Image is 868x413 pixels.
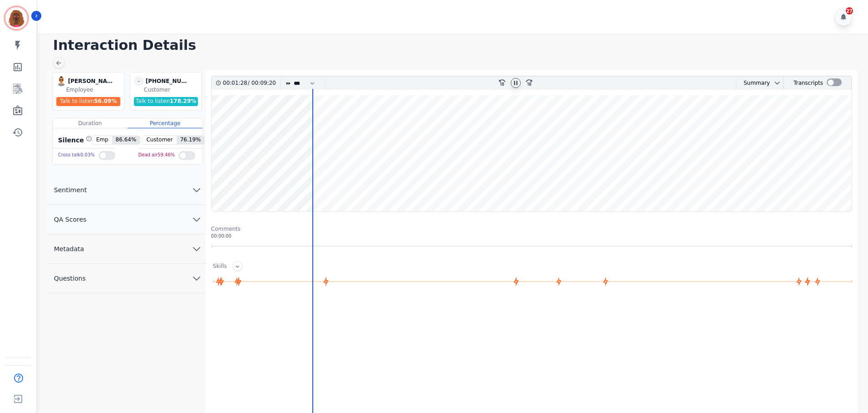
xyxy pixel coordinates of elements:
div: Skills [213,262,227,271]
span: 178.29 % [170,98,196,104]
button: chevron down [770,79,781,87]
button: QA Scores chevron down [47,205,206,234]
button: Sentiment chevron down [47,175,206,205]
div: 00:01:28 [223,77,248,90]
span: Emp [93,136,112,144]
div: Comments [211,225,852,233]
svg: chevron down [774,79,781,87]
svg: chevron down [191,185,202,195]
div: Percentage [128,118,202,128]
span: Questions [47,274,93,283]
div: / [223,77,278,90]
svg: chevron down [191,273,202,284]
svg: chevron down [191,214,202,225]
span: Metadata [47,244,91,253]
h1: Interaction Details [53,37,859,53]
img: Bordered avatar [5,7,27,29]
div: Customer [144,86,200,93]
button: Questions chevron down [47,264,206,293]
span: Sentiment [47,185,94,194]
span: QA Scores [47,215,94,224]
div: Silence [56,136,92,145]
div: 00:09:20 [250,77,275,90]
div: [PHONE_NUMBER] [146,76,191,86]
span: 76.19 % [177,136,205,144]
svg: chevron down [191,243,202,254]
div: Summary [736,77,770,90]
div: [PERSON_NAME] [68,76,113,86]
span: - [134,76,144,86]
div: 00:00:00 [211,233,852,239]
div: Cross talk 0.03 % [58,149,95,162]
div: Talk to listen [134,97,198,106]
div: Employee [66,86,122,93]
span: 56.09 % [94,98,117,104]
span: Customer [143,136,176,144]
span: 86.64 % [112,136,140,144]
div: Transcripts [794,77,823,90]
div: 27 [846,7,853,15]
div: Duration [53,118,128,128]
button: Metadata chevron down [47,234,206,264]
div: Talk to listen [56,97,121,106]
div: Dead air 59.46 % [138,149,175,162]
